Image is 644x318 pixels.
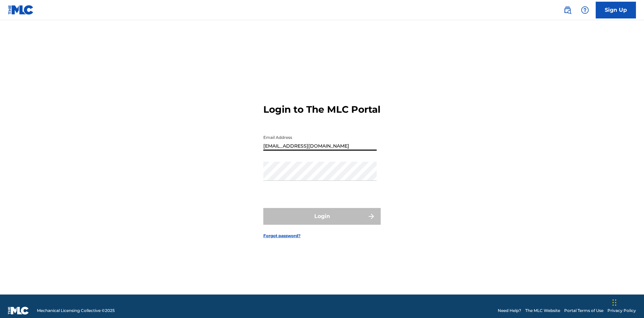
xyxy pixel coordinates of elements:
[578,3,592,17] div: Help
[263,104,380,115] h3: Login to The MLC Portal
[564,308,603,314] a: Portal Terms of Use
[610,286,644,318] iframe: Chat Widget
[612,293,616,313] div: Drag
[8,307,29,315] img: logo
[561,3,574,17] a: Public Search
[263,233,301,239] a: Forgot password?
[596,2,636,18] a: Sign Up
[8,5,34,15] img: MLC Logo
[525,308,560,314] a: The MLC Website
[563,6,572,14] img: search
[498,308,521,314] a: Need Help?
[607,308,636,314] a: Privacy Policy
[37,308,115,314] span: Mechanical Licensing Collective © 2025
[581,6,589,14] img: help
